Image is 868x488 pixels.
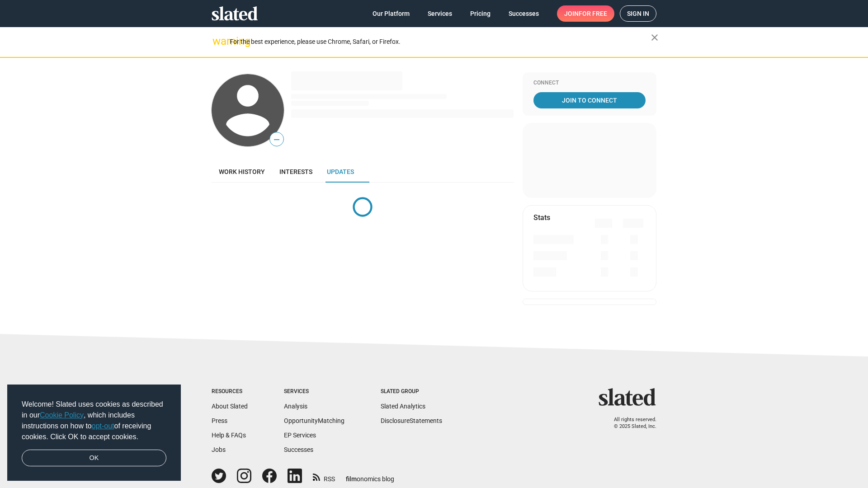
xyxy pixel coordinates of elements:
a: DisclosureStatements [381,417,442,424]
div: Services [284,388,344,395]
a: dismiss cookie message [22,450,166,467]
mat-card-title: Stats [533,213,550,222]
div: cookieconsent [7,385,181,481]
span: Successes [509,5,539,22]
a: Slated Analytics [381,403,425,410]
div: Slated Group [381,388,442,395]
a: Successes [501,5,546,22]
span: Welcome! Slated uses cookies as described in our , which includes instructions on how to of recei... [22,399,166,442]
span: Updates [327,168,354,175]
span: for free [579,5,607,22]
a: Sign in [620,5,656,22]
span: film [346,475,357,483]
span: Services [428,5,452,22]
a: Interests [272,161,320,183]
mat-icon: warning [212,36,223,47]
a: EP Services [284,432,316,439]
a: RSS [313,469,335,483]
a: Services [420,5,459,22]
div: For the best experience, please use Chrome, Safari, or Firefox. [230,36,651,48]
a: Our Platform [365,5,417,22]
a: Joinfor free [557,5,614,22]
a: Pricing [463,5,498,22]
a: About Slated [212,403,248,410]
a: Updates [320,161,361,183]
a: OpportunityMatching [284,417,344,424]
div: Resources [212,388,248,395]
span: Join To Connect [535,92,644,108]
span: Sign in [627,6,649,21]
a: Successes [284,446,313,453]
div: Connect [533,80,646,87]
span: Interests [279,168,312,175]
a: opt-out [92,422,114,430]
span: Join [564,5,607,22]
a: Join To Connect [533,92,646,108]
a: Work history [212,161,272,183]
a: Cookie Policy [40,411,84,419]
span: Work history [219,168,265,175]
p: All rights reserved. © 2025 Slated, Inc. [604,417,656,430]
a: filmonomics blog [346,468,394,483]
a: Jobs [212,446,226,453]
a: Analysis [284,403,307,410]
a: Press [212,417,227,424]
a: Help & FAQs [212,432,246,439]
mat-icon: close [649,32,660,43]
span: Our Platform [373,5,410,22]
span: Pricing [470,5,491,22]
span: — [270,134,283,145]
